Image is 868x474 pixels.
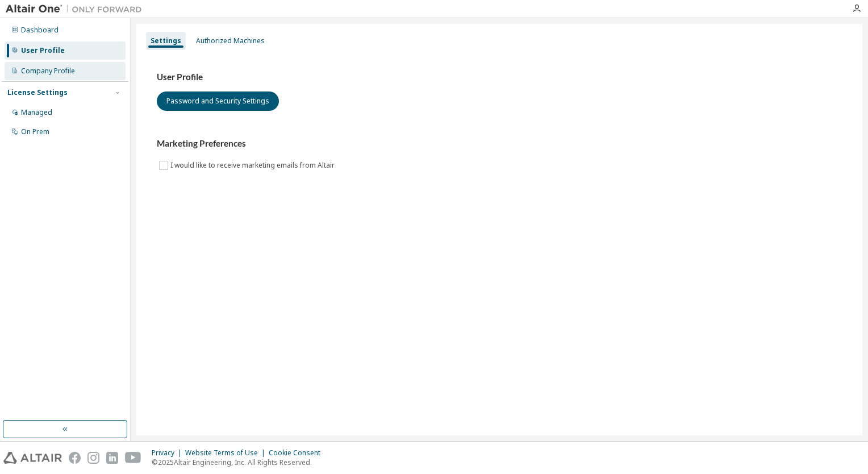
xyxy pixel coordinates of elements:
[170,159,337,172] label: I would like to receive marketing emails from Altair
[7,88,68,97] div: License Settings
[152,458,327,467] p: © 2025 Altair Engineering, Inc. All Rights Reserved.
[151,36,181,45] div: Settings
[157,72,842,83] h3: User Profile
[21,108,52,117] div: Managed
[157,92,279,111] button: Password and Security Settings
[196,36,265,45] div: Authorized Machines
[21,26,59,35] div: Dashboard
[21,127,49,136] div: On Prem
[152,448,185,458] div: Privacy
[157,138,842,149] h3: Marketing Preferences
[21,46,65,55] div: User Profile
[185,448,269,458] div: Website Terms of Use
[106,452,118,464] img: linkedin.svg
[69,452,81,464] img: facebook.svg
[269,448,327,458] div: Cookie Consent
[3,452,62,464] img: altair_logo.svg
[6,3,148,15] img: Altair One
[125,452,141,464] img: youtube.svg
[87,452,99,464] img: instagram.svg
[21,66,75,76] div: Company Profile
